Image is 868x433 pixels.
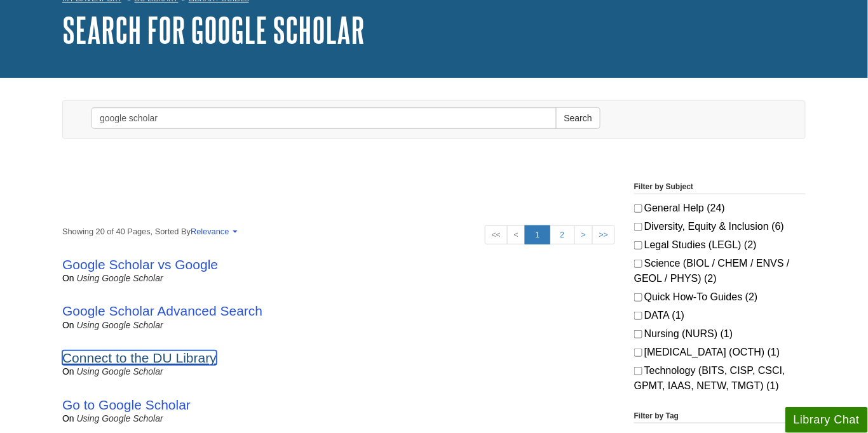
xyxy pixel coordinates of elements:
[634,330,642,338] input: Nursing (NURS) (1)
[634,223,642,231] input: Diversity, Equity & Inclusion (6)
[634,237,806,253] label: Legal Studies (LEGL) (2)
[550,225,575,244] a: 2
[92,107,557,129] input: Enter Search Words
[634,260,642,268] input: Science (BIOL / CHEM / ENVS / GEOL / PHYS) (2)
[634,241,642,250] input: Legal Studies (LEGL) (2)
[62,350,217,365] a: Connect to the DU Library
[785,407,868,433] button: Library Chat
[592,225,615,244] a: >>
[191,227,235,236] a: Relevance
[634,308,806,323] label: DATA (1)
[634,290,806,305] label: Quick How-To Guides (2)
[62,397,191,412] a: Go to Google Scholar
[634,256,806,286] label: Science (BIOL / CHEM / ENVS / GEOL / PHYS) (2)
[574,225,593,244] a: >
[77,273,163,283] a: Using Google Scholar
[77,413,163,423] a: Using Google Scholar
[556,107,600,129] button: Search
[634,204,642,213] input: General Help (24)
[62,320,74,330] span: on
[507,225,526,244] a: <
[525,225,550,244] a: 1
[62,11,806,49] h1: Search for google scholar
[634,312,642,320] input: DATA (1)
[77,366,163,376] a: Using Google Scholar
[634,363,806,394] label: Technology (BITS, CISP, CSCI, GPMT, IAAS, NETW, TMGT) (1)
[77,320,163,330] a: Using Google Scholar
[634,219,806,234] label: Diversity, Equity & Inclusion (6)
[634,367,642,375] input: Technology (BITS, CISP, CSCI, GPMT, IAAS, NETW, TMGT) (1)
[634,201,806,216] label: General Help (24)
[634,326,806,342] label: Nursing (NURS) (1)
[62,366,74,376] span: on
[485,225,615,244] ul: Search Pagination
[62,303,262,318] a: Google Scholar Advanced Search
[485,225,508,244] a: <<
[62,257,218,272] a: Google Scholar vs Google
[634,181,806,194] legend: Filter by Subject
[634,345,806,360] label: [MEDICAL_DATA] (OCTH) (1)
[62,413,74,423] span: on
[62,273,74,283] span: on
[634,349,642,357] input: [MEDICAL_DATA] (OCTH) (1)
[634,293,642,302] input: Quick How-To Guides (2)
[634,410,806,423] legend: Filter by Tag
[62,225,615,237] strong: Showing 20 of 40 Pages, Sorted By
